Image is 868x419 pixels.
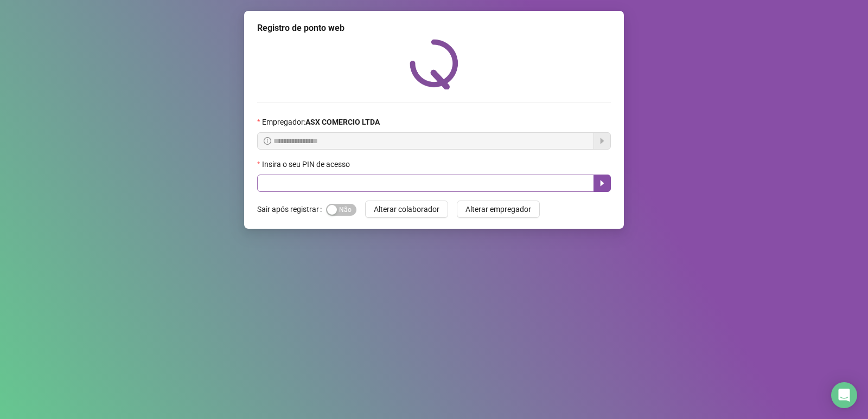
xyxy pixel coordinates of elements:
[465,203,531,215] span: Alterar empregador
[257,158,357,170] label: Insira o seu PIN de acesso
[262,116,380,128] span: Empregador :
[264,137,271,145] span: info-circle
[374,203,439,215] span: Alterar colaborador
[365,201,448,218] button: Alterar colaborador
[257,22,611,35] div: Registro de ponto web
[831,382,857,408] div: Open Intercom Messenger
[257,201,326,218] label: Sair após registrar
[598,179,607,188] span: caret-right
[457,201,540,218] button: Alterar empregador
[305,118,380,126] strong: ASX COMERCIO LTDA
[410,39,458,89] img: QRPoint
